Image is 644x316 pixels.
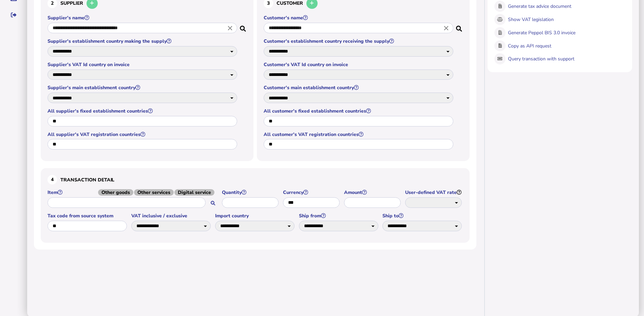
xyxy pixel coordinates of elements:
[41,168,470,242] section: Define the item, and answer additional questions
[134,189,174,196] span: Other services
[48,15,238,21] label: Supplier's name
[264,84,454,91] label: Customer's main establishment country
[48,189,219,196] label: Item
[131,213,212,219] label: VAT inclusive / exclusive
[442,24,450,32] i: Close
[48,175,57,184] div: 4
[215,213,296,219] label: Import country
[222,189,280,196] label: Quantity
[207,198,219,209] button: Search for an item by HS code or use natural language description
[299,213,379,219] label: Ship from
[240,24,247,29] i: Search for a dummy seller
[48,175,463,184] h3: Transaction detail
[456,24,463,29] i: Search for a dummy customer
[174,189,214,196] span: Digital service
[344,189,402,196] label: Amount
[382,213,463,219] label: Ship to
[98,189,133,196] span: Other goods
[264,15,454,21] label: Customer's name
[48,213,128,219] label: Tax code from source system
[283,189,341,196] label: Currency
[6,8,21,22] button: Sign out
[264,131,454,138] label: All customer's VAT registration countries
[48,38,238,44] label: Supplier's establishment country making the supply
[48,61,238,68] label: Supplier's VAT Id country on invoice
[226,24,234,32] i: Close
[405,189,463,196] label: User-defined VAT rate
[48,84,238,91] label: Supplier's main establishment country
[264,38,454,44] label: Customer's establishment country receiving the supply
[48,108,238,114] label: All supplier's fixed establishment countries
[264,61,454,68] label: Customer's VAT Id country on invoice
[264,108,454,114] label: All customer's fixed establishment countries
[48,131,238,138] label: All supplier's VAT registration countries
